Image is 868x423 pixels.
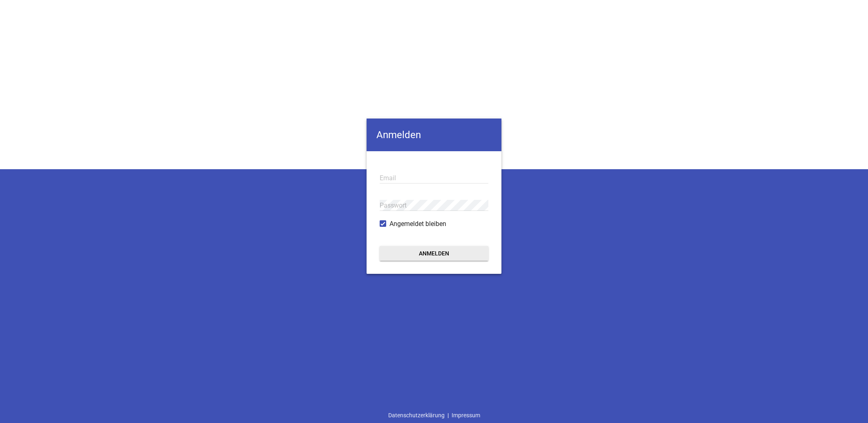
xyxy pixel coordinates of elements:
button: Anmelden [380,246,488,261]
a: Datenschutzerklärung [385,407,447,423]
span: Angemeldet bleiben [389,219,446,229]
div: | [385,407,483,423]
a: Impressum [449,407,483,423]
h4: Anmelden [367,119,501,151]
